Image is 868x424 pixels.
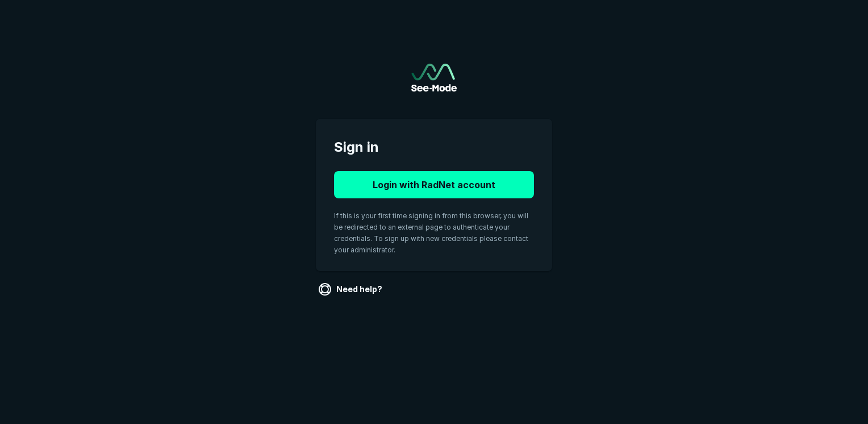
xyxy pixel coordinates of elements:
[334,137,534,157] span: Sign in
[316,280,387,298] a: Need help?
[334,171,534,198] button: Login with RadNet account
[411,64,457,92] img: See-Mode Logo
[411,64,457,92] a: Go to sign in
[334,211,528,254] span: If this is your first time signing in from this browser, you will be redirected to an external pa...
